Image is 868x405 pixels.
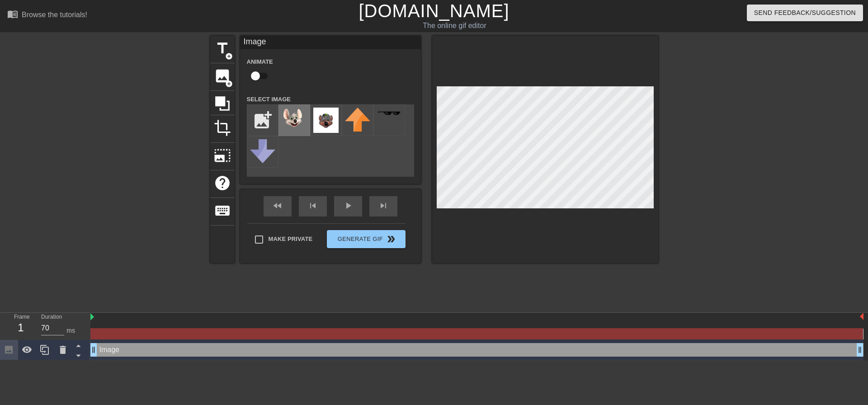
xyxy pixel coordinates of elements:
[307,200,318,211] span: skip_previous
[66,326,75,335] div: ms
[272,200,283,211] span: fast_rewind
[377,111,402,116] img: deal-with-it.png
[7,9,87,23] a: Browse the tutorials!
[313,108,339,133] img: v3sq6-head.jfif
[294,20,615,31] div: The online gif editor
[214,147,231,164] span: photo_size_select_large
[359,1,509,21] a: [DOMAIN_NAME]
[41,315,62,320] label: Duration
[754,7,856,19] span: Send Feedback/Suggestion
[214,174,231,192] span: help
[330,234,401,245] span: Generate Gif
[247,95,291,104] label: Select Image
[214,119,231,137] span: crop
[225,52,233,60] span: add_circle
[225,80,233,88] span: add_circle
[214,67,231,85] span: image
[89,345,98,354] span: drag_handle
[386,234,396,245] span: double_arrow
[247,57,273,66] label: Animate
[327,230,405,248] button: Generate Gif
[7,313,34,339] div: Frame
[250,139,275,163] img: downvote.png
[214,202,231,219] span: keyboard
[214,40,231,57] span: title
[269,235,313,244] span: Make Private
[22,11,87,19] div: Browse the tutorials!
[860,313,863,320] img: bound-end.png
[7,9,18,19] span: menu_book
[343,200,354,211] span: play_arrow
[747,5,863,21] button: Send Feedback/Suggestion
[855,345,864,354] span: drag_handle
[345,108,370,132] img: upvote.png
[282,108,307,129] img: eS7HE-head%202.png
[240,36,421,49] div: Image
[14,320,28,336] div: 1
[378,200,389,211] span: skip_next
